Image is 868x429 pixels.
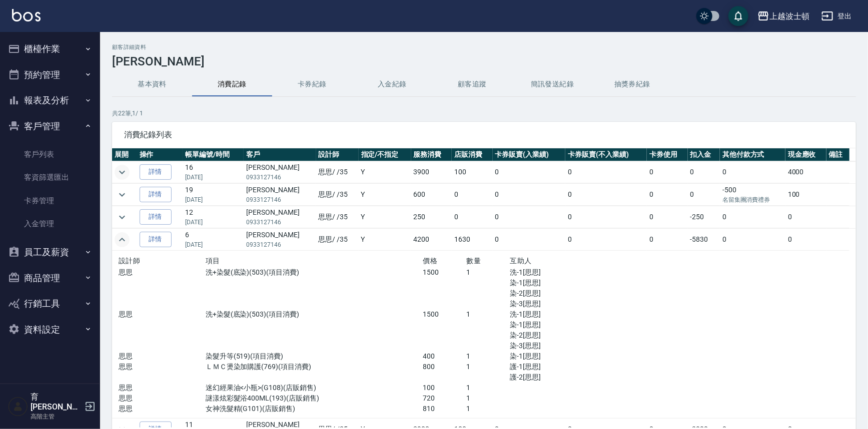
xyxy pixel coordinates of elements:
a: 詳情 [140,187,172,202]
p: 思思 [119,351,206,362]
th: 卡券販賣(入業績) [493,148,566,161]
button: 商品管理 [4,265,96,291]
div: 上越波士頓 [769,10,809,22]
td: 0 [688,184,720,206]
p: 1 [467,362,510,372]
td: 0 [688,161,720,183]
p: [DATE] [185,218,241,227]
td: 0 [720,229,785,251]
td: 0 [647,229,688,251]
button: expand row [115,232,130,247]
p: ＬＭＣ燙染加購護(769)(項目消費) [206,362,423,372]
a: 詳情 [140,164,172,180]
th: 現金應收 [785,148,826,161]
button: 上越波士頓 [753,6,813,26]
button: expand row [115,187,130,202]
p: 女神洗髮精(G101)(店販銷售) [206,404,423,414]
p: 800 [423,362,467,372]
a: 客戶列表 [4,143,96,166]
p: 染-3[思思] [510,341,640,351]
td: [PERSON_NAME] [244,184,316,206]
a: 詳情 [140,232,172,247]
button: save [728,6,748,26]
td: 4200 [411,229,452,251]
p: [DATE] [185,240,241,249]
p: 護-2[思思] [510,372,640,383]
button: 簡訊發送紀錄 [512,72,592,96]
img: Person [8,397,28,417]
p: 0933127146 [246,173,313,182]
p: 洗-1[思思] [510,267,640,278]
button: 基本資料 [112,72,192,96]
button: 客戶管理 [4,113,96,139]
span: 價格 [423,257,438,265]
p: 1 [467,267,510,278]
button: 抽獎券紀錄 [592,72,672,96]
td: Y [359,184,411,206]
td: -5830 [688,229,720,251]
td: 600 [411,184,452,206]
p: 1500 [423,267,467,278]
p: 洗-1[思思] [510,309,640,320]
p: 護-1[思思] [510,362,640,372]
p: 染-3[思思] [510,299,640,309]
td: 4000 [785,161,826,183]
p: 1 [467,309,510,320]
span: 項目 [206,257,220,265]
td: 0 [647,161,688,183]
td: -250 [688,206,720,228]
span: 設計師 [119,257,140,265]
p: [DATE] [185,173,241,182]
a: 卡券管理 [4,189,96,212]
td: Y [359,206,411,228]
button: 卡券紀錄 [272,72,352,96]
td: [PERSON_NAME] [244,229,316,251]
p: 思思 [119,383,206,393]
p: 0933127146 [246,195,313,204]
td: 思思 / /35 [316,161,359,183]
td: 16 [183,161,244,183]
td: [PERSON_NAME] [244,161,316,183]
td: 100 [452,161,493,183]
span: 消費紀錄列表 [124,130,844,140]
span: 互助人 [510,257,531,265]
td: 0 [493,161,566,183]
p: 思思 [119,267,206,278]
p: 400 [423,351,467,362]
td: 0 [565,184,647,206]
th: 指定/不指定 [359,148,411,161]
td: [PERSON_NAME] [244,206,316,228]
td: 6 [183,229,244,251]
button: 資料設定 [4,317,96,343]
th: 設計師 [316,148,359,161]
a: 入金管理 [4,212,96,235]
td: 100 [785,184,826,206]
p: 1 [467,393,510,404]
td: 0 [647,184,688,206]
td: 0 [565,229,647,251]
th: 其他付款方式 [720,148,785,161]
td: 19 [183,184,244,206]
td: 0 [785,229,826,251]
a: 詳情 [140,209,172,225]
h5: 育[PERSON_NAME] [31,392,82,412]
p: 思思 [119,393,206,404]
img: Logo [12,9,41,21]
td: 0 [647,206,688,228]
p: 染-1[思思] [510,278,640,288]
p: 思思 [119,309,206,320]
p: 思思 [119,362,206,372]
td: Y [359,161,411,183]
span: 數量 [467,257,481,265]
button: 入金紀錄 [352,72,432,96]
p: 染-2[思思] [510,330,640,341]
td: 0 [720,206,785,228]
p: 名留集團消費禮券 [722,195,783,204]
p: 100 [423,383,467,393]
td: 250 [411,206,452,228]
h3: [PERSON_NAME] [112,54,856,68]
td: 0 [493,229,566,251]
button: 登出 [817,7,856,25]
td: 0 [565,206,647,228]
td: 0 [452,206,493,228]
